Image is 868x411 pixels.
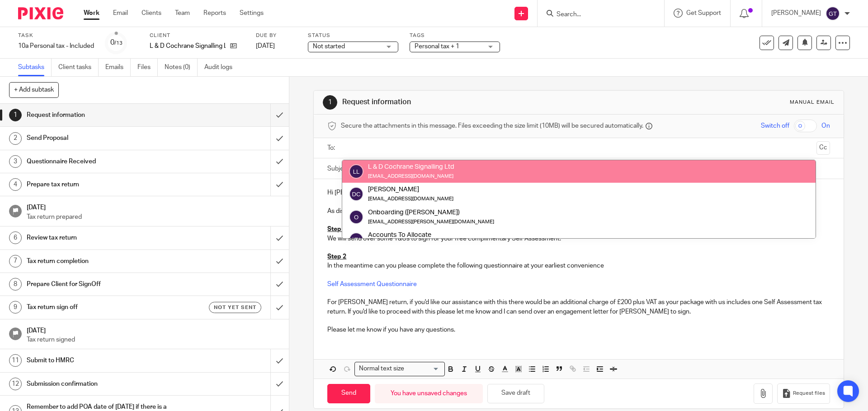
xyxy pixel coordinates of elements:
[368,196,453,201] small: [EMAIL_ADDRESS][DOMAIN_NAME]
[27,335,280,344] p: Tax return signed
[790,99,835,106] div: Manual email
[368,174,453,179] small: [EMAIL_ADDRESS][DOMAIN_NAME]
[793,390,825,397] span: Request files
[150,32,245,39] label: Client
[349,187,363,201] img: svg%3E
[110,37,123,48] div: 0
[240,9,264,18] a: Settings
[816,141,830,155] button: Cc
[327,384,370,403] input: Send
[327,226,346,232] u: Step 1
[349,210,363,224] img: svg%3E
[27,212,280,222] p: Tax return prepared
[323,95,337,110] div: 1
[18,7,63,19] img: Pixie
[327,143,337,152] label: To:
[821,121,830,130] span: On
[415,43,459,50] span: Personal tax + 1
[327,207,830,216] p: As discussed, please see below regarding the personal tax return.
[368,185,453,194] div: [PERSON_NAME]
[137,59,158,76] a: Files
[27,300,183,314] h1: Tax return sign off
[327,188,830,197] p: Hi [PERSON_NAME],
[407,364,439,374] input: Search for option
[9,109,22,121] div: 1
[327,281,417,287] a: Self Assessment Questionnaire
[150,42,226,51] p: L & D Cochrane Signalling Ltd
[313,43,345,50] span: Not started
[349,232,363,247] img: svg%3E
[342,97,598,107] h1: Request information
[368,208,494,217] div: Onboarding ([PERSON_NAME])
[487,384,544,403] button: Save draft
[256,43,275,49] span: [DATE]
[256,32,297,39] label: Due by
[113,9,128,18] a: Email
[9,354,22,367] div: 11
[9,178,22,191] div: 4
[9,132,22,145] div: 2
[9,278,22,291] div: 8
[9,155,22,168] div: 3
[27,277,183,291] h1: Prepare Client for SignOff
[375,384,483,403] div: You have unsaved changes
[27,324,280,335] h1: [DATE]
[27,201,280,212] h1: [DATE]
[556,11,637,19] input: Search
[18,59,52,76] a: Subtasks
[27,108,183,122] h1: Request information
[327,254,346,260] u: Step 2
[27,178,183,191] h1: Prepare tax return
[27,354,183,367] h1: Submit to HMRC
[327,164,351,173] label: Subject:
[771,9,821,18] p: [PERSON_NAME]
[686,10,721,16] span: Get Support
[308,32,398,39] label: Status
[368,219,494,224] small: [EMAIL_ADDRESS][PERSON_NAME][DOMAIN_NAME]
[9,231,22,244] div: 6
[27,231,183,245] h1: Review tax return
[165,59,198,76] a: Notes (0)
[327,298,830,316] p: For [PERSON_NAME] return, if you'd like our assistance with this there would be an additional cha...
[9,301,22,314] div: 9
[203,9,226,18] a: Reports
[327,325,830,334] p: Please let me know if you have any questions.
[826,6,840,21] img: svg%3E
[341,121,643,130] span: Secure the attachments in this message. Files exceeding the size limit (10MB) will be secured aut...
[18,42,94,51] div: 10a Personal tax - Included
[368,162,454,171] div: L & D Cochrane Signalling Ltd
[114,41,123,46] small: /13
[27,131,183,145] h1: Send Proposal
[58,59,99,76] a: Client tasks
[175,9,190,18] a: Team
[9,378,22,390] div: 12
[9,255,22,268] div: 7
[410,32,500,39] label: Tags
[18,32,94,39] label: Task
[105,59,131,76] a: Emails
[214,304,256,311] span: Not yet sent
[84,9,99,18] a: Work
[327,234,830,243] p: We will send over some T&Cs to sign for your free complimentary Self Assessment.
[349,164,363,179] img: svg%3E
[354,362,445,376] div: Search for option
[357,364,406,374] span: Normal text size
[327,261,830,270] p: In the meantime can you please complete the following questionnaire at your earliest convenience
[142,9,161,18] a: Clients
[27,377,183,391] h1: Submission confirmation
[368,231,494,240] div: Accounts To Allocate
[761,121,789,130] span: Switch off
[9,82,59,97] button: + Add subtask
[27,254,183,268] h1: Tax return completion
[204,59,239,76] a: Audit logs
[27,155,183,168] h1: Questionnaire Received
[777,383,830,404] button: Request files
